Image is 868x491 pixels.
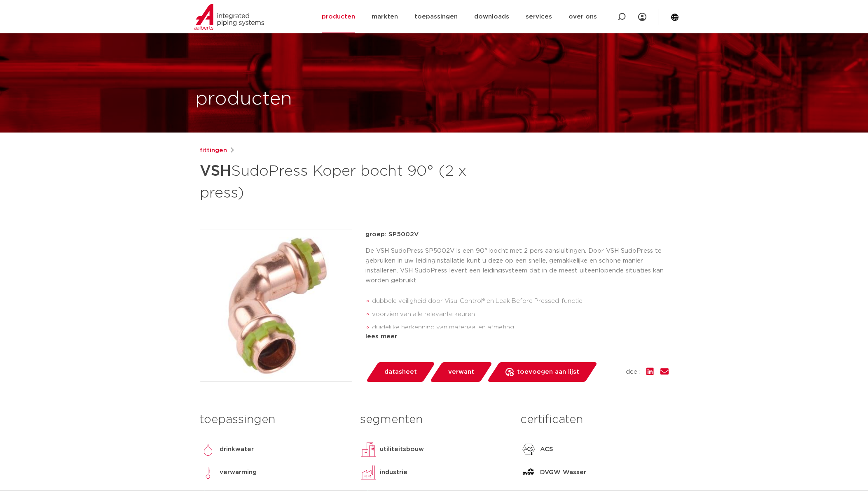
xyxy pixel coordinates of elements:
[540,444,553,454] p: ACS
[372,295,669,308] li: dubbele veiligheid door Visu-Control® en Leak Before Pressed-functie
[626,367,640,377] span: deel:
[448,365,474,379] span: verwant
[200,164,231,179] strong: VSH
[220,468,257,477] p: verwarming
[360,464,377,481] img: industrie
[360,441,377,458] img: utiliteitsbouw
[372,308,669,321] li: voorzien van alle relevante keuren
[200,464,216,481] img: verwarming
[429,362,493,382] a: verwant
[380,468,407,477] p: industrie
[517,365,579,379] span: toevoegen aan lijst
[200,230,352,382] img: Product Image for VSH SudoPress Koper bocht 90° (2 x press)
[372,321,669,334] li: duidelijke herkenning van materiaal en afmeting
[200,146,227,156] a: fittingen
[200,159,509,203] h1: SudoPress Koper bocht 90° (2 x press)
[520,464,537,481] img: DVGW Wasser
[380,444,424,454] p: utiliteitsbouw
[540,468,586,477] p: DVGW Wasser
[520,441,537,458] img: ACS
[365,362,435,382] a: datasheet
[520,412,668,428] h3: certificaten
[365,332,669,342] div: lees meer
[220,444,254,454] p: drinkwater
[200,441,216,458] img: drinkwater
[360,412,508,428] h3: segmenten
[384,365,417,379] span: datasheet
[200,412,348,428] h3: toepassingen
[195,86,292,112] h1: producten
[365,230,669,240] p: groep: SP5002V
[365,246,669,286] p: De VSH SudoPress SP5002V is een 90° bocht met 2 pers aansluitingen. Door VSH SudoPress te gebruik...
